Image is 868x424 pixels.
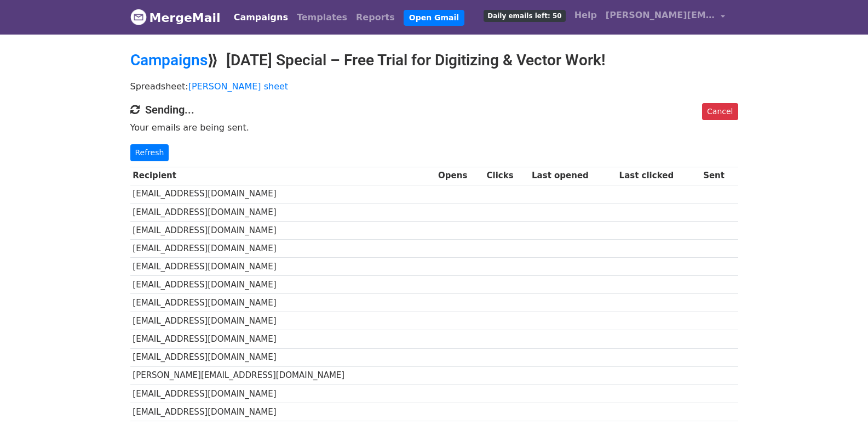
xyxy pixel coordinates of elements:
[130,81,738,92] p: Spreadsheet:
[700,167,738,185] th: Sent
[484,10,565,22] span: Daily emails left: 50
[130,239,436,257] td: [EMAIL_ADDRESS][DOMAIN_NAME]
[617,167,701,185] th: Last clicked
[352,7,399,29] a: Reports
[130,348,436,366] td: [EMAIL_ADDRESS][DOMAIN_NAME]
[130,385,436,403] td: [EMAIL_ADDRESS][DOMAIN_NAME]
[529,167,617,185] th: Last opened
[130,51,208,69] a: Campaigns
[130,403,436,421] td: [EMAIL_ADDRESS][DOMAIN_NAME]
[130,167,436,185] th: Recipient
[130,366,436,385] td: [PERSON_NAME][EMAIL_ADDRESS][DOMAIN_NAME]
[435,167,484,185] th: Opens
[130,185,436,203] td: [EMAIL_ADDRESS][DOMAIN_NAME]
[130,312,436,330] td: [EMAIL_ADDRESS][DOMAIN_NAME]
[130,203,436,221] td: [EMAIL_ADDRESS][DOMAIN_NAME]
[130,330,436,348] td: [EMAIL_ADDRESS][DOMAIN_NAME]
[130,122,738,133] p: Your emails are being sent.
[702,103,738,120] a: Cancel
[130,144,169,161] a: Refresh
[130,103,738,116] h4: Sending...
[292,7,352,29] a: Templates
[484,167,530,185] th: Clicks
[570,4,601,26] a: Help
[606,9,715,22] span: [PERSON_NAME][EMAIL_ADDRESS][DOMAIN_NAME]
[130,276,436,294] td: [EMAIL_ADDRESS][DOMAIN_NAME]
[130,6,221,29] a: MergeMail
[188,81,288,92] a: [PERSON_NAME] sheet
[130,258,436,276] td: [EMAIL_ADDRESS][DOMAIN_NAME]
[479,4,570,26] a: Daily emails left: 50
[130,51,738,70] h2: ⟫ [DATE] Special – Free Trial for Digitizing & Vector Work!
[601,4,729,30] a: [PERSON_NAME][EMAIL_ADDRESS][DOMAIN_NAME]
[130,221,436,239] td: [EMAIL_ADDRESS][DOMAIN_NAME]
[229,7,292,29] a: Campaigns
[404,10,464,26] a: Open Gmail
[130,294,436,312] td: [EMAIL_ADDRESS][DOMAIN_NAME]
[130,9,147,25] img: MergeMail logo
